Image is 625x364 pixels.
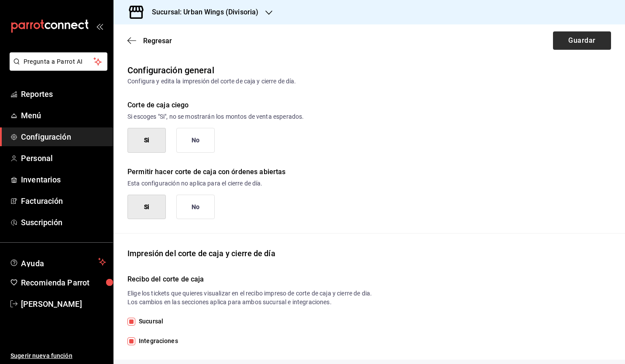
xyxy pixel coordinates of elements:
[127,195,166,220] button: Si
[127,289,611,306] p: Elige los tickets que quieres visualizar en el recibo impreso de corte de caja y cierre de dia. L...
[127,64,214,77] div: Configuración general
[6,63,107,72] a: Pregunta a Parrot AI
[127,167,611,177] div: Permitir hacer corte de caja con órdenes abiertas
[176,128,215,153] button: No
[127,247,611,259] div: Impresión del corte de caja y cierre de día
[21,88,106,100] span: Reportes
[21,174,106,185] span: Inventarios
[135,337,178,346] span: Integraciones
[127,273,611,285] h6: Recibo del corte de caja
[553,31,611,50] button: Guardar
[96,23,103,30] button: open_drawer_menu
[10,351,106,361] span: Sugerir nueva función
[176,195,215,220] button: No
[21,298,106,310] span: [PERSON_NAME]
[21,110,106,121] span: Menú
[21,195,106,207] span: Facturación
[21,257,95,267] span: Ayuda
[10,52,107,71] button: Pregunta a Parrot AI
[21,216,106,228] span: Suscripción
[127,128,166,153] button: Si
[24,57,94,66] span: Pregunta a Parrot AI
[127,100,611,110] div: Corte de caja ciego
[143,37,172,45] span: Regresar
[21,277,106,288] span: Recomienda Parrot
[127,112,611,121] p: Si escoges "Si", no se mostrarán los montos de venta esperados.
[127,77,611,86] div: Configura y edita la impresión del corte de caja y cierre de día.
[127,179,611,188] p: Esta configuración no aplica para el cierre de día.
[21,131,106,143] span: Configuración
[135,317,163,326] span: Sucursal
[127,37,172,45] button: Regresar
[21,152,106,164] span: Personal
[145,7,258,17] h3: Sucursal: Urban Wings (Divisoria)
